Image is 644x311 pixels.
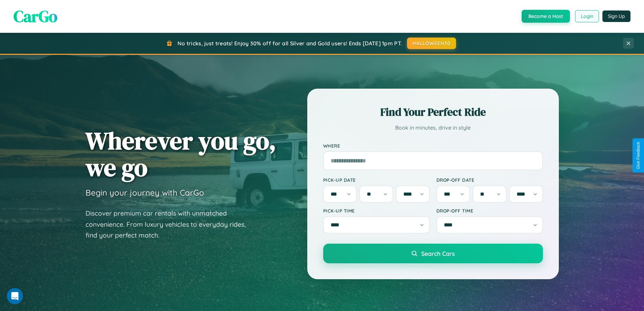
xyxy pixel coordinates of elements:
[323,143,543,149] label: Where
[323,105,543,119] h2: Find Your Perfect Ride
[407,38,456,49] button: HALLOWEEN30
[323,244,543,263] button: Search Cars
[421,250,455,257] span: Search Cars
[522,10,570,23] button: Become a Host
[636,142,641,169] div: Give Feedback
[14,5,57,27] span: CarGo
[575,10,599,22] button: Login
[86,187,204,198] h3: Begin your journey with CarGo
[7,288,23,304] iframe: Intercom live chat
[436,208,543,214] label: Drop-off Time
[323,177,430,183] label: Pick-up Date
[323,123,543,133] p: Book in minutes, drive in style
[323,208,430,214] label: Pick-up Time
[436,177,543,183] label: Drop-off Date
[86,127,276,181] h1: Wherever you go, we go
[86,208,255,241] p: Discover premium car rentals with unmatched convenience. From luxury vehicles to everyday rides, ...
[602,10,630,22] button: Sign Up
[177,40,402,47] span: No tricks, just treats! Enjoy 30% off for all Silver and Gold users! Ends [DATE] 1pm PT.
